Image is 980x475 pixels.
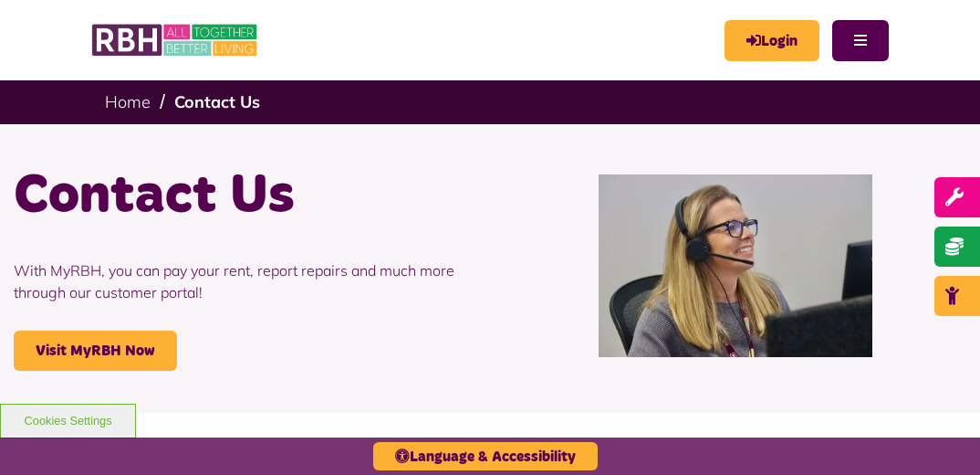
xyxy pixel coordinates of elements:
[14,232,476,331] p: With MyRBH, you can pay your rent, report repairs and much more through our customer portal!
[174,91,260,112] a: Contact Us
[898,393,980,475] iframe: Netcall Web Assistant for live chat
[725,20,819,61] a: MyRBH
[373,442,598,470] button: Language & Accessibility
[832,20,889,61] button: Navigation
[14,161,476,232] h1: Contact Us
[91,18,260,62] img: RBH
[14,331,177,371] a: Visit MyRBH Now
[599,174,872,357] img: Contact Centre February 2024 (1)
[105,91,151,112] a: Home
